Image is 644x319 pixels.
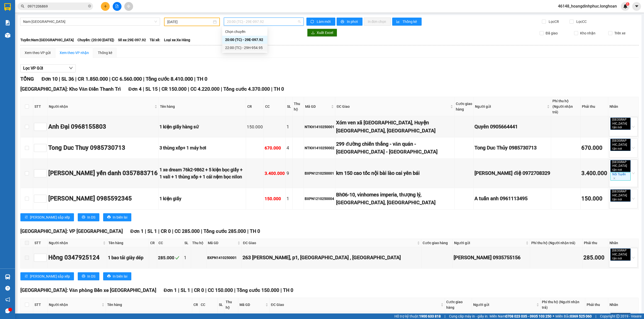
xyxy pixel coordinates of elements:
[77,37,114,43] span: Chuyến: (20:00 [DATE])
[199,298,218,312] th: CC
[265,195,285,202] div: 150.000
[23,18,157,25] span: Nam Trung Bắc QL1A
[205,287,207,293] span: |
[305,145,334,151] div: NTKH1410250002
[583,253,607,262] div: 285.000
[336,191,454,207] div: Bh06-10, vinhomes imperia, thượng lý, [GEOGRAPHIC_DATA], [GEOGRAPHIC_DATA]
[317,19,331,24] span: Làm mới
[20,228,123,234] span: [GEOGRAPHIC_DATA]: VP [GEOGRAPHIC_DATA]
[474,123,550,131] div: Quyên 0905664441
[20,213,74,221] button: sort-ascending[PERSON_NAME] sắp xếp
[4,3,11,11] img: logo-vxr
[304,137,335,158] td: NTKH1410250002
[454,254,529,261] div: [PERSON_NAME] 0935755156
[78,272,99,280] button: printerIn DS
[113,215,127,220] span: In biên lai
[143,86,144,92] span: |
[28,4,87,9] input: Tìm tên, số ĐT hoặc mã đơn
[474,144,550,152] div: Tong Duc Thủy 0985730713
[225,29,264,34] div: Chọn chuyến
[124,2,133,11] button: aim
[20,272,74,280] button: sort-ascending[PERSON_NAME] sắp xếp
[20,38,74,42] b: Tuyến: Nam [GEOGRAPHIC_DATA]
[305,196,334,201] div: BXPN1210250004
[247,228,249,234] span: |
[264,97,286,116] th: CC
[541,298,585,312] th: Phí thu hộ (Người nhận trả)
[341,20,345,24] span: printer
[623,257,625,260] span: close
[610,240,637,246] div: Nhãn
[48,143,158,153] div: Tong Duc Thuy 0985730713
[2,17,38,26] span: [PHONE_NUMBER]
[40,17,100,26] span: CÔNG TY TNHH CHUYỂN PHÁT NHANH BẢO AN
[24,274,28,278] span: sort-ascending
[158,254,182,261] div: 285.000
[25,50,51,56] div: Xem theo VP gửi
[159,86,160,92] span: |
[311,31,315,35] span: download
[634,4,639,9] span: caret-down
[455,97,474,116] th: Cước giao hàng
[287,195,292,202] div: 1
[554,3,621,9] span: 46148_hoangdinhphuc.longhoan
[225,45,264,50] div: 22:00 (TC) - 29H-954.95
[30,274,70,279] span: [PERSON_NAME] sắp xếp
[161,228,171,234] span: CR 0
[2,30,77,37] span: Mã đơn: NTKH1510250001
[145,86,158,92] span: SL 15
[157,239,183,247] th: CC
[475,104,546,109] span: Người gửi
[224,298,238,312] th: Thu hộ
[5,20,10,25] img: solution-icon
[336,169,454,177] div: km 150 cao tốc nội bài lào cai yên bái
[20,86,121,92] span: [GEOGRAPHIC_DATA]: Kho Văn Điển Thanh Trì
[570,314,592,318] strong: 0369 525 060
[61,76,74,82] span: SL 36
[23,65,43,71] span: Lọc VP Gửi
[237,287,279,293] span: Tổng cước 150.000
[167,19,212,25] input: 14/10/2025
[115,5,119,8] span: file-add
[5,286,10,291] span: question-circle
[271,86,272,92] span: |
[207,247,242,268] td: BXPN1410250001
[307,29,337,37] button: downloadXuất Excel
[305,171,334,176] div: BXPN1210250001
[159,123,245,130] div: 1 kiện giấy hàng sứ
[551,97,581,116] th: Phí thu hộ (Người nhận trả)
[178,287,179,293] span: |
[128,86,142,92] span: Đơn 4
[208,287,233,293] span: CC 150.000
[474,195,550,202] div: A tuấn anh 0961113495
[35,2,102,9] strong: PHIẾU DÁN LÊN HÀNG
[421,239,453,247] th: Cước giao hàng
[103,272,131,280] button: printerIn biên lai
[48,253,106,262] div: Hồng 0347925124
[623,4,628,9] img: icon-new-feature
[59,76,60,82] span: |
[392,18,422,26] button: bar-chartThống kê
[243,240,416,246] span: ĐC Giao
[310,20,315,24] span: sync
[158,228,159,234] span: |
[445,313,445,319] span: |
[48,122,158,132] div: Anh Đại 0968155803
[286,97,293,116] th: SL
[271,302,440,307] span: ĐC Giao
[544,30,560,36] span: Đã giao
[364,18,391,26] button: In đơn chọn
[103,213,131,221] button: printerIn biên lai
[555,313,592,319] span: Miền Bắc
[246,97,264,116] th: CR
[146,76,193,82] span: Tổng cước 8.410.000
[69,66,73,70] span: down
[164,37,190,43] span: Loại xe: Xe Hàng
[191,239,207,247] th: Thu hộ
[33,239,48,247] th: STT
[49,104,153,109] span: Người nhận
[623,198,625,201] span: close
[243,254,421,261] div: 263 [PERSON_NAME], p1, [GEOGRAPHIC_DATA] , [GEOGRAPHIC_DATA]
[581,144,607,152] div: 670.000
[623,147,625,150] span: close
